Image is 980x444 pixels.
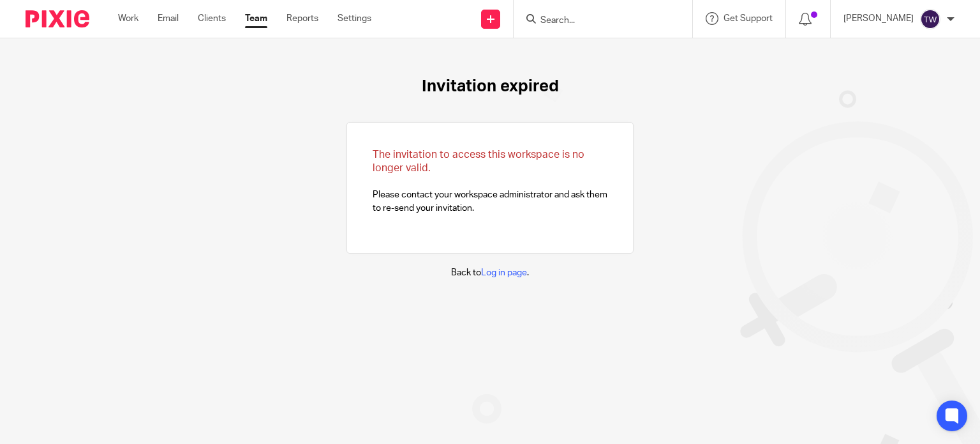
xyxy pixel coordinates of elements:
[539,15,654,27] input: Search
[338,12,371,25] a: Settings
[843,12,914,25] p: [PERSON_NAME]
[118,12,138,25] a: Work
[724,14,773,23] span: Get Support
[158,12,179,25] a: Email
[373,149,584,173] span: The invitation to access this workspace is no longer valid.
[286,12,318,25] a: Reports
[26,10,89,27] img: Pixie
[481,268,527,277] a: Log in page
[920,9,940,29] img: svg%3E
[198,12,226,25] a: Clients
[245,12,267,25] a: Team
[422,77,559,96] h1: Invitation expired
[451,266,529,279] p: Back to .
[373,148,607,215] p: Please contact your workspace administrator and ask them to re-send your invitation.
